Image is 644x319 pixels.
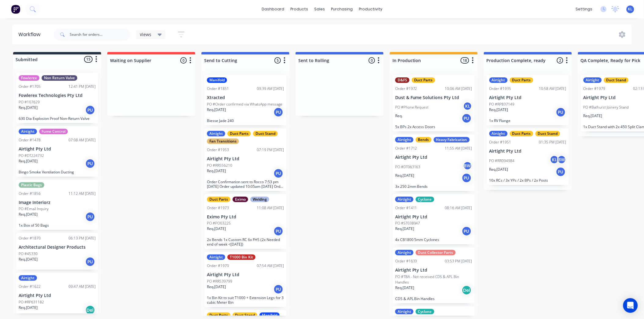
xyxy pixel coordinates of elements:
div: Order #1411 [395,205,417,211]
div: Manifold [259,313,280,318]
p: PO #Bathurst Joinery Stand [583,105,629,110]
p: Req. [DATE] [583,113,602,119]
div: AirtightT1000 Bin KitOrder #197007:54 AM [DATE]Airtight Pty LtdPO #RR539799Req.[DATE]PU1x Bin Kit... [204,252,286,307]
p: PO #PO03225 [207,221,231,226]
p: PO #RP837149 [489,102,515,107]
img: Factory [11,5,20,14]
p: Fowlerex Technologies Pty Ltd [19,93,96,98]
div: Order #1870 [19,236,41,241]
div: 06:13 PM [DATE] [68,236,96,241]
div: AirtightBendsHeavy FabricationOrder #171211:55 AM [DATE]Airtight Pty LtdPO #DT063163BWReq.[DATE]P... [393,135,475,191]
div: AirtightDuct PartsDuct StandOrder #195101:35 PM [DATE]Airtight Pty LtdPO #RR094984KLBWReq.[DATE]P... [487,128,569,185]
div: Order #1935 [489,86,511,91]
p: PO #DT063163 [395,164,421,170]
div: Duct Parts [207,197,230,202]
p: 5x BPs 2x Access Doors [395,124,472,129]
div: 11:08 AM [DATE] [257,205,284,211]
p: 1x RV Flange [489,118,566,123]
p: 3x 250 2mm Bends [395,184,472,189]
div: T1000 Bin Kit [227,254,256,260]
p: Req. [DATE] [489,167,508,172]
div: PU [462,113,472,123]
a: dashboard [259,5,287,14]
div: BW [463,161,472,170]
div: 11:55 AM [DATE] [445,146,472,151]
div: Fan Transitions [207,139,239,144]
div: AirtightDuct PartsOrder #193510:58 AM [DATE]Airtight Pty LtdPO #RP837149Req.[DATE]PU1x RV Flange [487,75,569,125]
span: KL [628,6,633,12]
div: 08:16 AM [DATE] [445,205,472,211]
div: Duct PartsEximoWeldingOrder #197311:08 AM [DATE]Eximo Pty LtdPO #PO03225Req.[DATE]PU2x Bends 1x C... [204,194,286,249]
div: AirtightCycloneOrder #141108:16 AM [DATE]Airtight Pty LtdPO #ST038047Req.[DATE]PU4x CB1800 5mm Cy... [393,194,475,245]
p: Req. [DATE] [395,173,414,178]
p: Airtight Pty Ltd [489,95,566,100]
p: Req. [DATE] [207,168,226,174]
div: Cyclone [416,197,434,202]
div: D&FS [395,77,410,83]
p: Req. [DATE] [19,305,38,310]
div: Order #1953 [207,147,229,153]
div: products [287,5,311,14]
p: 4x CB1800 5mm Cyclones [395,237,472,242]
div: Airtight [395,250,414,255]
p: Req. [DATE] [395,226,414,232]
div: 07:08 AM [DATE] [68,137,96,143]
div: PU [462,226,472,236]
p: Airtight Pty Ltd [395,214,472,220]
p: PO #107629 [19,99,40,105]
div: Order #1633 [395,258,417,264]
p: Airtight Pty Ltd [19,147,96,152]
div: FowlerexNon Return ValveOrder #170512:41 PM [DATE]Fowlerex Technologies Pty LtdPO #107629Req.[DAT... [16,73,98,123]
div: 07:54 AM [DATE] [257,263,284,269]
div: 10:06 AM [DATE] [445,86,472,91]
p: 2x Bends 1x Custom RC 6x FHS (2x Needed end of week <[DATE]) [207,237,284,247]
div: Airtight [489,131,508,136]
p: PO #DT224732 [19,153,44,158]
div: 01:35 PM [DATE] [539,139,566,145]
div: Open Intercom Messenger [623,298,638,313]
div: Heavy Fabrication [434,137,470,143]
div: PU [462,173,472,183]
div: KL [550,155,559,164]
p: 1x Bin Kit to suit T1000 + Extension Legs for 3 cubic Meter Bin [207,295,284,305]
div: 07:19 PM [DATE] [257,147,284,153]
div: PU [85,257,95,267]
div: Airtight [395,137,414,143]
div: Airtight [207,254,225,260]
p: Biesse Jade 240 [207,118,284,123]
div: settings [573,5,596,14]
p: Dust & Fume Solutions Pty Ltd [395,95,472,100]
p: PO #RR539799 [207,279,232,284]
div: Airtight [19,275,37,281]
div: AirtightDuct PartsDuct StandFan TransitionsOrder #195307:19 PM [DATE]Airtight Pty LtdPO #RR556210... [204,128,286,191]
div: Duct Stand [535,131,560,136]
p: Req. [DATE] [19,212,38,217]
div: Cyclone [416,309,434,314]
div: Order #1712 [395,146,417,151]
p: Eximo Pty Ltd [207,214,284,220]
p: 1x Box of 50 Bags [19,223,96,228]
div: sales [311,5,328,14]
div: PU [85,159,95,169]
p: Order Confirmation sent to Rocco 7:53 pm [DATE] Order updated 10:05am [DATE] Order updated 8:04am... [207,180,284,189]
p: Req. [DATE] [207,107,226,113]
div: 09:39 AM [DATE] [257,86,284,91]
p: Req. [DATE] [207,226,226,232]
p: Airtight Pty Ltd [395,268,472,273]
div: Workflow [18,31,43,38]
p: Req. [DATE] [395,285,414,291]
p: Req. [DATE] [207,284,226,290]
div: Order #1972 [395,86,417,91]
p: PO #Phone Request [395,105,429,110]
p: 10x RCs / 3x YPs / 2x BPs / 2x Posts [489,178,566,183]
div: Welding [250,197,269,202]
div: Plastic BagsOrder #185611:12 AM [DATE]Image InteriorzPO #Email InquiryReq.[DATE]PU1x Box of 50 Bags [16,180,98,230]
div: Airtight [19,129,37,134]
div: AirtightFume ControlOrder #147807:08 AM [DATE]Airtight Pty LtdPO #DT224732Req.[DATE]PUBingo Smoke... [16,126,98,177]
div: PU [85,212,95,222]
p: Req. [DATE] [19,158,38,164]
div: Order #1622 [19,284,41,289]
p: Req. [DATE] [19,257,38,262]
div: PU [85,105,95,115]
p: Image Interiorz [19,200,96,205]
